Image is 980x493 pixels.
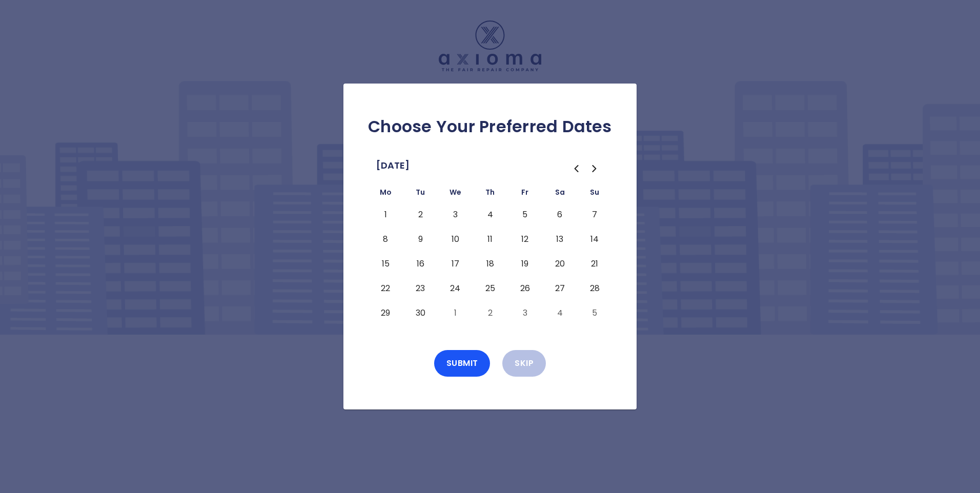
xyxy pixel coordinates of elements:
[446,207,464,223] button: Wednesday, September 3rd, 2025
[438,186,473,202] th: Wednesday
[411,207,430,223] button: Tuesday, September 2nd, 2025
[446,305,464,321] button: Wednesday, October 1st, 2025
[585,280,604,297] button: Sunday, September 28th, 2025
[473,186,507,202] th: Thursday
[550,231,569,248] button: Saturday, September 13th, 2025
[585,305,604,321] button: Sunday, October 5th, 2025
[516,280,534,297] button: Friday, September 26th, 2025
[376,157,410,174] span: [DATE]
[481,280,499,297] button: Thursday, September 25th, 2025
[516,231,534,248] button: Friday, September 12th, 2025
[585,207,604,223] button: Sunday, September 7th, 2025
[411,305,430,321] button: Tuesday, September 30th, 2025
[550,280,569,297] button: Saturday, September 27th, 2025
[446,256,464,272] button: Wednesday, September 17th, 2025
[411,231,430,248] button: Tuesday, September 9th, 2025
[376,256,395,272] button: Monday, September 15th, 2025
[403,186,438,202] th: Tuesday
[411,256,430,272] button: Tuesday, September 16th, 2025
[585,231,604,248] button: Sunday, September 14th, 2025
[360,116,620,137] h2: Choose Your Preferred Dates
[376,231,395,248] button: Monday, September 8th, 2025
[434,350,491,377] button: Submit
[439,20,541,71] img: Logo
[542,186,577,202] th: Saturday
[368,186,403,202] th: Monday
[376,207,395,223] button: Monday, September 1st, 2025
[550,256,569,272] button: Saturday, September 20th, 2025
[368,186,612,325] table: September 2025
[567,159,585,178] button: Go to the Previous Month
[550,305,569,321] button: Saturday, October 4th, 2025
[446,231,464,248] button: Wednesday, September 10th, 2025
[585,159,604,178] button: Go to the Next Month
[550,207,569,223] button: Saturday, September 6th, 2025
[507,186,542,202] th: Friday
[446,280,464,297] button: Wednesday, September 24th, 2025
[481,231,499,248] button: Thursday, September 11th, 2025
[376,280,395,297] button: Monday, September 22nd, 2025
[516,207,534,223] button: Friday, September 5th, 2025
[585,256,604,272] button: Sunday, September 21st, 2025
[481,305,499,321] button: Thursday, October 2nd, 2025
[577,186,612,202] th: Sunday
[411,280,430,297] button: Tuesday, September 23rd, 2025
[376,305,395,321] button: Monday, September 29th, 2025
[481,256,499,272] button: Thursday, September 18th, 2025
[516,256,534,272] button: Friday, September 19th, 2025
[481,207,499,223] button: Thursday, September 4th, 2025
[502,350,546,377] button: Skip
[516,305,534,321] button: Friday, October 3rd, 2025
